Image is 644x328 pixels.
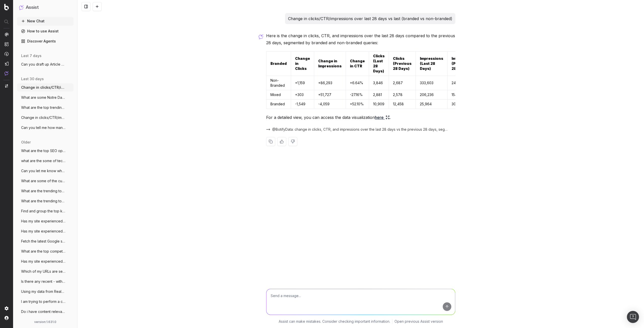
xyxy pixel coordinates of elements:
img: Botify logo [4,4,9,10]
span: Fetch the latest Google search results f [21,239,65,244]
span: What are some Notre Dame schedule terms [21,95,65,100]
span: Do i have content relevant to [GEOGRAPHIC_DATA] [21,309,65,314]
span: Find and group the top keywords for Notr [21,209,65,214]
span: Using my data from RealKeywords - what a [21,289,65,294]
img: Setting [5,306,9,310]
button: what are the some of technical SEO issue [17,157,73,165]
td: 333,603 [416,76,448,90]
td: 154,509 [448,90,479,100]
p: Here is the change in clicks, CTR, and impressions over the last 28 days compared to the previous... [266,32,455,46]
p: Assist can make mistakes. Consider checking important information. [279,319,390,324]
button: Find and group the top keywords for Notr [17,207,73,215]
button: Can you tell me how many URLs on my site [17,124,73,132]
td: +86,293 [314,76,346,90]
img: Intelligence [5,42,9,46]
button: What are the trending topics around notr [17,187,73,195]
td: 2,687 [389,76,416,90]
td: +6.64% [346,76,369,90]
span: Change in clicks/CTR/impressions over la [21,85,65,90]
div: version: 1.631.0 [19,320,71,324]
p: Change in clicks/CTR/impressions over last 28 days vs last (branded vs non-branded) [288,15,452,22]
a: Discover Agents [17,37,73,45]
span: What are the top SEO opportunities on my [21,148,65,153]
strong: Impressions (Last 28 Days) [420,56,444,71]
td: -4,059 [314,100,346,109]
span: What are the trending topics around notr [21,189,65,194]
div: Open Intercom Messenger [627,311,639,323]
td: Non-Branded [266,76,291,90]
button: What are the top SEO opportunities on my [17,147,73,155]
button: What are the top competitors ranking for [17,247,73,255]
img: Studio [5,62,9,66]
button: Has my site experienced a performance dr [17,227,73,235]
td: 2,578 [389,90,416,100]
span: I am trying to perform a core web vitals [21,299,65,304]
img: My account [5,316,9,320]
button: What are some of the current seasonal tr [17,177,73,185]
button: Change in clicks/CTR/impressions over la [17,83,73,91]
td: +1,159 [291,76,314,90]
h1: Assist [26,4,39,11]
button: Can you let me know where my slowest ren [17,167,73,175]
span: What are the trending topics around notr [21,199,65,204]
button: What are some Notre Dame schedule terms [17,93,73,102]
span: Can you draft up Article Schema for this [21,62,65,67]
td: +51,727 [314,90,346,100]
button: Is there any recent - within the last 10 [17,277,73,286]
td: 25,964 [416,100,448,109]
button: Fetch the latest Google search results f [17,237,73,245]
span: Has my site experienced a performance dr [21,229,65,234]
button: Has my site experienced a performance dr [17,217,73,225]
span: last 30 days [21,76,44,81]
td: +303 [291,90,314,100]
span: What are the top trending topics for Not [21,105,65,110]
td: 247,310 [448,76,479,90]
img: Assist [19,5,24,10]
img: Botify assist logo [259,34,263,39]
span: last 7 days [21,53,42,58]
td: 12,458 [389,100,416,109]
strong: Change in Clicks [295,56,311,71]
button: Has my site experienced a performance dr [17,257,73,265]
td: 10,909 [369,100,389,109]
a: Open previous Assist version [394,319,443,324]
td: Branded [266,100,291,109]
strong: Clicks (Last 28 Days) [373,54,385,73]
button: Do i have content relevant to [GEOGRAPHIC_DATA] [17,308,73,316]
td: 206,236 [416,90,448,100]
td: 2,881 [369,90,389,100]
img: Assist [5,71,9,75]
span: Is there any recent - within the last 10 [21,279,65,284]
p: For a detailed view, you can access the data visualization . [266,114,455,121]
span: what are the some of technical SEO issue [21,158,65,163]
button: Can you draft up Article Schema for this [17,60,73,68]
img: Analytics [5,32,9,36]
img: Activation [5,52,9,56]
a: How to use Assist [17,27,73,35]
span: What are the top competitors ranking for [21,249,65,254]
span: Change in clicks/CTR/impressions over la [21,115,65,120]
button: What are the trending topics around notr [17,197,73,205]
img: Switch project [5,84,8,88]
button: What are my top issues concerning [17,318,73,326]
button: What are the top trending topics for Not [17,104,73,112]
a: here [375,114,390,121]
button: I am trying to perform a core web vitals [17,298,73,306]
td: 30,023 [448,100,479,109]
td: Mixed [266,90,291,100]
strong: Branded [270,61,287,66]
td: -1,549 [291,100,314,109]
button: Using my data from RealKeywords - what a [17,288,73,296]
button: Which of my URLs are seeing an increase [17,267,73,275]
span: What are some of the current seasonal tr [21,178,65,183]
td: 3,846 [369,76,389,90]
strong: Change in CTR [350,59,366,68]
span: Which of my URLs are seeing an increase [21,269,65,274]
button: Change in clicks/CTR/impressions over la [17,114,73,122]
strong: Change in Impressions [318,59,342,68]
button: @BotifyData: change in clicks, CTR, and impressions over the last 28 days vs the previous 28 days... [266,127,455,132]
span: @BotifyData: change in clicks, CTR, and impressions over the last 28 days vs the previous 28 days... [272,127,449,132]
span: Has my site experienced a performance dr [21,219,65,224]
button: Assist [19,4,71,11]
button: New Chat [17,17,73,25]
